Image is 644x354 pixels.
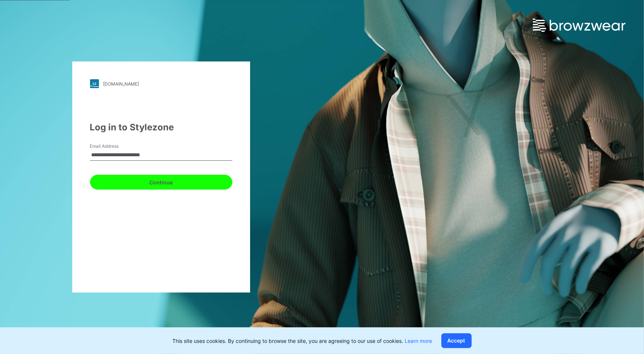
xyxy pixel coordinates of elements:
div: Log in to Stylezone [90,121,232,134]
img: browzwear-logo.e42bd6dac1945053ebaf764b6aa21510.svg [533,19,625,32]
a: Learn more [405,338,432,344]
div: [DOMAIN_NAME] [103,81,139,87]
a: [DOMAIN_NAME] [90,79,232,88]
img: stylezone-logo.562084cfcfab977791bfbf7441f1a819.svg [90,79,99,88]
button: Continue [90,175,232,190]
p: This site uses cookies. By continuing to browse the site, you are agreeing to our use of cookies. [173,337,432,345]
label: Email Address [90,143,142,150]
button: Accept [441,333,472,348]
